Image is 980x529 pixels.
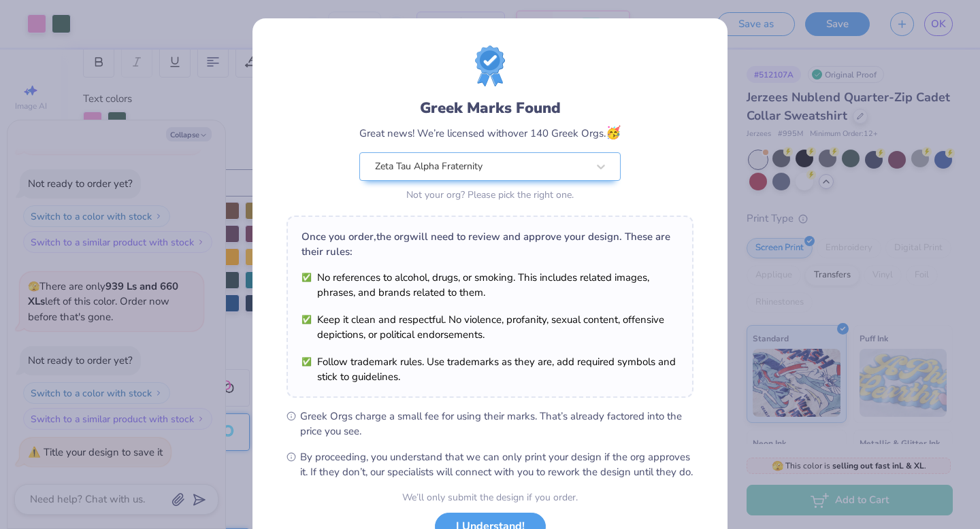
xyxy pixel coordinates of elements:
[301,270,679,300] li: No references to alcohol, drugs, or smoking. This includes related images, phrases, and brands re...
[475,46,505,86] img: license-marks-badge.png
[301,312,679,342] li: Keep it clean and respectful. No violence, profanity, sexual content, offensive depictions, or po...
[301,229,679,259] div: Once you order, the org will need to review and approve your design. These are their rules:
[300,409,693,439] span: Greek Orgs charge a small fee for using their marks. That’s already factored into the price you see.
[359,188,621,202] div: Not your org? Please pick the right one.
[606,124,621,141] span: 🥳
[359,124,621,142] div: Great news! We’re licensed with over 140 Greek Orgs.
[301,354,679,384] li: Follow trademark rules. Use trademarks as they are, add required symbols and stick to guidelines.
[300,449,693,479] span: By proceeding, you understand that we can only print your design if the org approves it. If they ...
[359,97,621,119] div: Greek Marks Found
[402,490,578,505] div: We’ll only submit the design if you order.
